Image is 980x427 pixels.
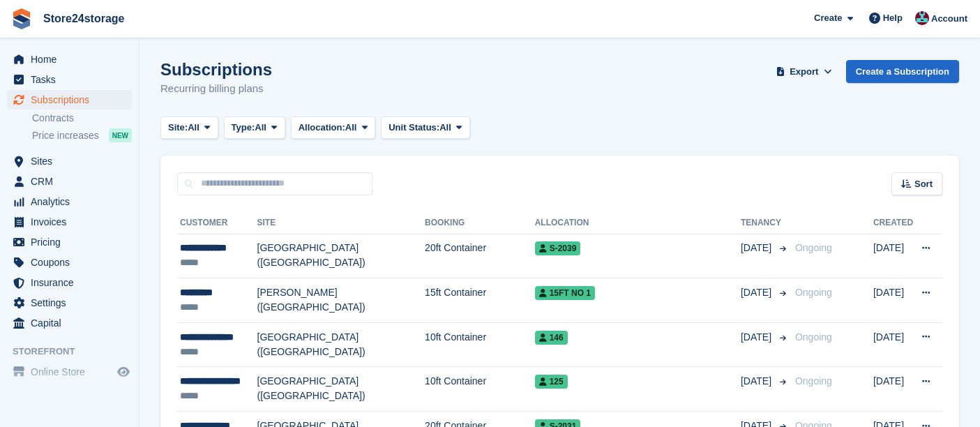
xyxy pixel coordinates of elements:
[115,364,132,380] a: Preview store
[31,253,114,272] span: Coupons
[846,60,959,83] a: Create a Subscription
[257,322,425,367] td: [GEOGRAPHIC_DATA] ([GEOGRAPHIC_DATA])
[741,241,774,255] span: [DATE]
[814,11,842,25] span: Create
[31,151,114,171] span: Sites
[38,7,130,30] a: Store24storage
[381,117,469,140] button: Unit Status: All
[11,8,32,29] img: stora-icon-8386f47178a22dfd0bd8f6a31ec36ba5ce8667c1dd55bd0f319d3a0aa187defe.svg
[915,11,929,25] img: George
[232,121,255,135] span: Type:
[7,232,132,252] a: menu
[291,117,376,140] button: Allocation: All
[741,330,774,345] span: [DATE]
[160,81,272,97] p: Recurring billing plans
[873,367,913,412] td: [DATE]
[873,212,913,234] th: Created
[7,253,132,272] a: menu
[7,212,132,232] a: menu
[883,11,903,25] span: Help
[425,234,535,278] td: 20ft Container
[741,374,774,389] span: [DATE]
[257,278,425,323] td: [PERSON_NAME] ([GEOGRAPHIC_DATA])
[31,90,114,110] span: Subscriptions
[873,278,913,323] td: [DATE]
[13,345,139,359] span: Storefront
[439,121,451,135] span: All
[31,313,114,333] span: Capital
[914,177,933,191] span: Sort
[257,234,425,278] td: [GEOGRAPHIC_DATA] ([GEOGRAPHIC_DATA])
[32,129,99,142] span: Price increases
[873,322,913,367] td: [DATE]
[255,121,266,135] span: All
[535,241,581,255] span: S-2039
[535,331,568,345] span: 146
[7,313,132,333] a: menu
[774,60,835,83] button: Export
[188,121,199,135] span: All
[224,117,285,140] button: Type: All
[7,172,132,191] a: menu
[299,121,345,135] span: Allocation:
[7,293,132,313] a: menu
[31,293,114,313] span: Settings
[741,285,774,300] span: [DATE]
[795,287,832,298] span: Ongoing
[177,212,257,234] th: Customer
[7,192,132,211] a: menu
[31,273,114,292] span: Insurance
[425,367,535,412] td: 10ft Container
[160,117,218,140] button: Site: All
[873,234,913,278] td: [DATE]
[257,367,425,412] td: [GEOGRAPHIC_DATA] ([GEOGRAPHIC_DATA])
[31,362,114,382] span: Online Store
[7,362,132,382] a: menu
[160,60,272,79] h1: Subscriptions
[32,112,132,125] a: Contracts
[535,375,568,389] span: 125
[790,65,818,79] span: Export
[425,278,535,323] td: 15ft Container
[425,212,535,234] th: Booking
[535,212,741,234] th: Allocation
[795,331,832,343] span: Ongoing
[795,375,832,387] span: Ongoing
[7,151,132,171] a: menu
[31,50,114,69] span: Home
[7,50,132,69] a: menu
[257,212,425,234] th: Site
[931,12,967,26] span: Account
[32,128,132,143] a: Price increases NEW
[535,286,595,300] span: 15FT No 1
[31,70,114,89] span: Tasks
[168,121,188,135] span: Site:
[31,212,114,232] span: Invoices
[345,121,357,135] span: All
[741,212,790,234] th: Tenancy
[425,322,535,367] td: 10ft Container
[31,232,114,252] span: Pricing
[109,128,132,142] div: NEW
[795,242,832,253] span: Ongoing
[7,70,132,89] a: menu
[389,121,439,135] span: Unit Status:
[31,192,114,211] span: Analytics
[7,90,132,110] a: menu
[7,273,132,292] a: menu
[31,172,114,191] span: CRM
